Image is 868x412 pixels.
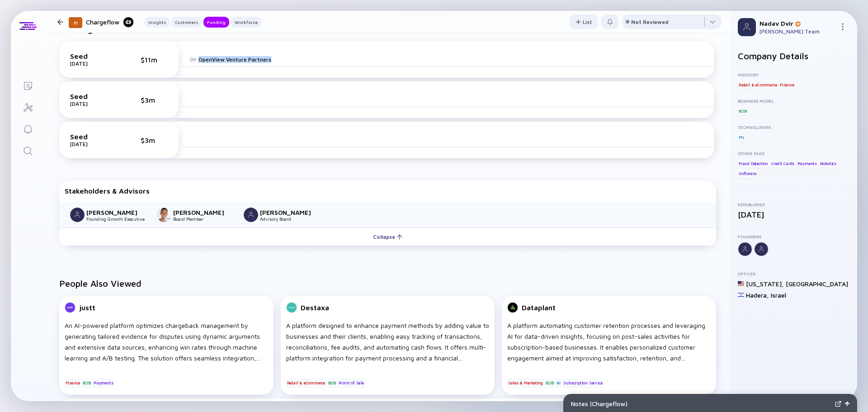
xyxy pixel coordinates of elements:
[189,56,271,63] a: OpenView Venture Partners
[86,216,146,222] div: Founding Growth Executive
[771,291,786,299] div: Israel
[260,208,320,216] div: [PERSON_NAME]
[779,80,795,89] div: Finance
[571,400,831,407] div: Notes ( Chargeflow )
[738,124,850,130] div: Technologies
[171,18,202,27] div: Customers
[738,202,850,207] div: Established
[93,378,114,387] div: Payments
[286,320,490,364] div: A platform designed to enhance payment methods by adding value to businesses and their clients, e...
[738,80,778,89] div: Retail & eCommerce
[545,378,554,387] div: B2B
[65,320,268,364] div: An AI-powered platform optimizes chargeback management by generating tailored evidence for disput...
[145,18,170,27] div: Insights
[746,291,769,299] div: Hadera ,
[70,100,115,107] div: [DATE]
[260,216,320,222] div: Advisory Board
[11,96,45,118] a: Investor Map
[797,159,818,168] div: Payments
[203,18,229,27] div: Funding
[86,16,134,28] div: Chargeflow
[738,280,744,287] img: United States Flag
[738,159,769,168] div: Fraud Detection
[65,187,711,195] div: Stakeholders & Advisors
[570,15,598,29] div: List
[507,378,544,387] div: Sales & Marketing
[759,19,835,27] div: Nadav Dvir
[173,208,233,216] div: [PERSON_NAME]
[141,96,168,104] div: $3m
[738,292,744,298] img: Israel Flag
[338,378,364,387] div: Point of Sale
[203,17,229,28] button: Funding
[738,169,757,178] div: Software
[570,14,598,29] button: List
[70,141,115,147] div: [DATE]
[82,378,91,387] div: B2B
[70,52,115,60] div: Seed
[231,18,261,27] div: Workforce
[65,378,81,387] div: Finance
[738,151,850,156] div: Other Tags
[738,210,850,219] div: [DATE]
[738,72,850,77] div: Industry
[11,74,45,96] a: Lists
[746,280,784,288] div: [US_STATE] ,
[244,208,258,222] img: David Shusterman picture
[770,159,796,168] div: Credit Cards
[738,51,850,61] h2: Company Details
[556,378,561,387] div: AI
[738,106,747,115] div: B2B
[70,60,115,67] div: [DATE]
[11,118,45,139] a: Reminders
[231,17,261,28] button: Workforce
[86,208,146,216] div: [PERSON_NAME]
[368,230,408,244] div: Collapse
[198,56,271,63] div: OpenView Venture Partners
[738,271,850,276] div: Offices
[286,378,326,387] div: Retail & eCommerce
[759,28,835,35] div: [PERSON_NAME] Team
[786,280,848,288] div: [GEOGRAPHIC_DATA]
[145,17,170,28] button: Insights
[738,18,756,36] img: Profile Picture
[171,17,202,28] button: Customers
[59,278,716,289] h2: People Also Viewed
[819,159,837,168] div: Robotics
[281,296,495,398] a: DestaxaA platform designed to enhance payment methods by adding value to businesses and their cli...
[327,378,337,387] div: B2B
[141,136,168,144] div: $3m
[522,303,556,312] div: Dataplant
[173,216,233,222] div: Board Member
[631,19,669,25] div: Not Reviewed
[845,402,849,406] img: Open Notes
[70,133,115,141] div: Seed
[738,234,850,239] div: Founders
[738,98,850,104] div: Business Model
[11,139,45,161] a: Search
[507,320,711,364] div: A platform automating customer retention processes and leveraging AI for data-driven insights, fo...
[70,208,85,222] img: Frank Frantz picture
[738,133,745,142] div: ML
[59,296,274,398] a: justtAn AI-powered platform optimizes chargeback management by generating tailored evidence for d...
[157,208,171,222] img: Tom Holahan picture
[141,56,168,64] div: $11m
[70,92,115,100] div: Seed
[502,296,716,398] a: DataplantA platform automating customer retention processes and leveraging AI for data-driven ins...
[301,303,329,312] div: Destaxa
[839,23,846,30] img: Menu
[69,17,82,28] div: 31
[835,401,841,407] img: Expand Notes
[79,303,95,312] div: justt
[59,227,716,246] button: Collapse
[562,378,603,387] div: Subscription Service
